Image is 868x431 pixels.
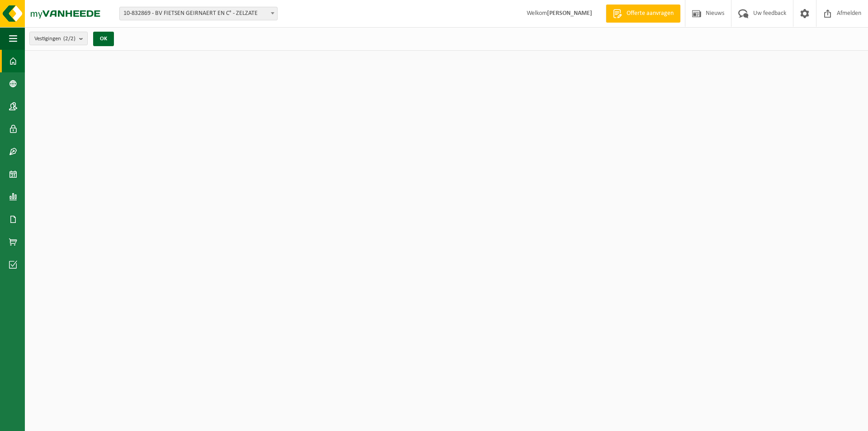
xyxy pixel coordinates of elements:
button: Vestigingen(2/2) [29,32,88,45]
button: OK [93,32,114,46]
a: Offerte aanvragen [606,5,680,23]
strong: [PERSON_NAME] [547,10,592,17]
span: Vestigingen [34,32,75,46]
span: 10-832869 - BV FIETSEN GEIRNAERT EN C° - ZELZATE [120,7,277,20]
span: 10-832869 - BV FIETSEN GEIRNAERT EN C° - ZELZATE [119,7,278,20]
count: (2/2) [63,36,75,42]
span: Offerte aanvragen [624,9,676,18]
